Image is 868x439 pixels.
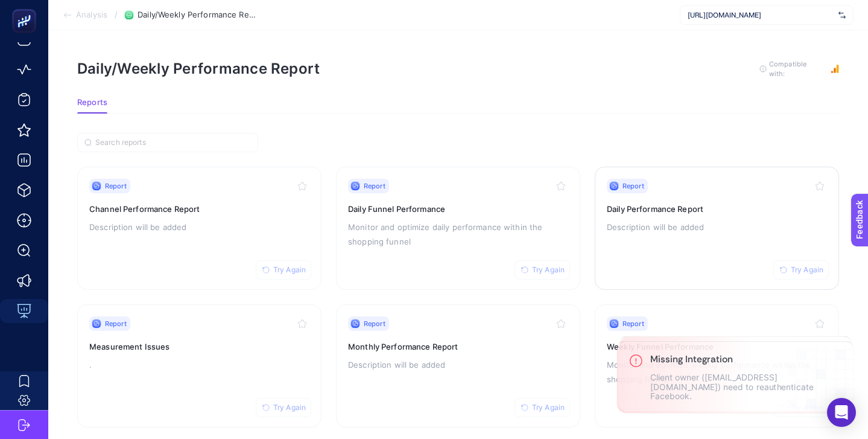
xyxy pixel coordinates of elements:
span: Try Again [532,403,565,412]
span: Analysis [76,10,107,20]
span: Try Again [791,265,823,275]
a: ReportTry AgainChannel Performance ReportDescription will be added [77,167,322,290]
p: Description will be added [348,357,568,372]
span: Try Again [273,403,306,412]
button: Try Again [256,260,311,280]
span: Report [105,319,127,328]
p: Monitor and optimize weekly performance within the shopping funnel [607,357,827,386]
div: Open Intercom Messenger [827,398,856,427]
p: . [89,357,309,372]
p: Client owner ([EMAIL_ADDRESS][DOMAIN_NAME]) need to reauthenticate Facebook. [650,373,842,401]
span: [URL][DOMAIN_NAME] [688,10,834,20]
button: Try Again [773,260,829,280]
span: Compatible with: [769,59,823,79]
span: Report [364,181,385,191]
p: Description will be added [607,220,827,234]
h3: Missing Integration [650,354,842,366]
p: Monitor and optimize daily performance within the shopping funnel [348,220,568,249]
span: Daily/Weekly Performance Report [138,10,258,20]
button: Reports [77,98,107,114]
span: Report [105,181,127,191]
h3: Monthly Performance Report [348,341,568,353]
span: Try Again [532,265,565,275]
a: ReportTry AgainMonthly Performance ReportDescription will be added [336,304,580,428]
span: Feedback [7,4,46,13]
img: svg%3e [838,9,846,21]
h3: Measurement Issues [89,341,309,353]
h3: Daily Performance Report [607,203,827,215]
button: Try Again [515,398,570,417]
span: Report [622,181,644,191]
span: / [115,10,118,19]
input: Search [95,138,251,147]
button: Try Again [515,260,570,280]
h1: Daily/Weekly Performance Report [77,60,320,77]
a: ReportTry AgainWeekly Funnel PerformanceMonitor and optimize weekly performance within the shoppi... [595,304,839,428]
a: ReportTry AgainDaily Performance ReportDescription will be added [595,167,839,290]
h3: Weekly Funnel Performance [607,341,827,353]
h3: Daily Funnel Performance [348,203,568,215]
span: Try Again [273,265,306,275]
button: Try Again [256,398,311,417]
p: Description will be added [89,220,309,234]
a: ReportTry AgainMeasurement Issues. [77,304,322,428]
h3: Channel Performance Report [89,203,309,215]
a: ReportTry AgainDaily Funnel PerformanceMonitor and optimize daily performance within the shopping... [336,167,580,290]
span: Report [622,319,644,328]
span: Report [364,319,385,328]
span: Reports [77,98,107,107]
